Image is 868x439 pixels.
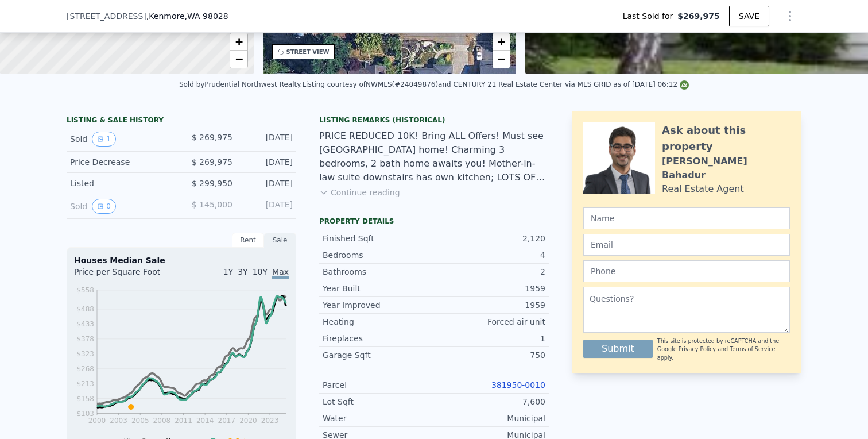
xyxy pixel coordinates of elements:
div: 7,600 [434,396,545,407]
input: Phone [583,260,790,282]
a: Zoom out [493,51,510,68]
tspan: 2020 [239,417,257,425]
tspan: $158 [76,395,94,403]
div: Garage Sqft [323,349,434,361]
tspan: $103 [76,410,94,418]
span: 10Y [253,267,268,276]
button: Show Options [778,5,801,28]
div: Fireplaces [323,333,434,344]
div: Sold by Prudential Northwest Realty . [179,80,303,88]
div: Finished Sqft [323,233,434,244]
button: Submit [583,340,653,358]
div: Municipal [434,413,545,424]
div: 750 [434,349,545,361]
button: SAVE [729,6,769,26]
div: Price per Square Foot [74,266,181,284]
div: Ask about this property [662,122,790,155]
div: [DATE] [242,199,293,214]
div: This site is protected by reCAPTCHA and the Google and apply. [657,337,790,362]
span: , WA 98028 [185,11,228,21]
a: Terms of Service [730,346,775,352]
div: Forced air unit [434,316,545,328]
div: LISTING & SALE HISTORY [67,115,296,127]
div: Sale [264,233,296,248]
div: Bedrooms [323,249,434,261]
tspan: $558 [76,286,94,294]
button: Continue reading [319,187,400,198]
tspan: 2011 [175,417,192,425]
a: Zoom in [493,33,510,51]
div: 4 [434,249,545,261]
div: STREET VIEW [286,48,330,56]
span: Max [272,267,289,279]
button: View historical data [92,132,116,147]
span: 3Y [238,267,247,276]
div: Listing courtesy of NWMLS (#24049876) and CENTURY 21 Real Estate Center via MLS GRID as of [DATE]... [302,80,689,88]
div: Sold [70,199,172,214]
tspan: $268 [76,365,94,373]
tspan: 2023 [261,417,279,425]
span: Last Sold for [623,10,678,22]
span: , Kenmore [146,10,228,22]
div: 2,120 [434,233,545,244]
div: Bathrooms [323,266,434,278]
tspan: 2017 [218,417,236,425]
div: 1959 [434,299,545,311]
span: 1Y [223,267,233,276]
span: $ 269,975 [192,133,232,142]
div: [DATE] [242,132,293,147]
div: PRICE REDUCED 10K! Bring ALL Offers! Must see [GEOGRAPHIC_DATA] home! Charming 3 bedrooms, 2 bath... [319,129,549,184]
a: Privacy Policy [679,346,716,352]
div: Price Decrease [70,156,172,168]
span: $ 299,950 [192,179,232,188]
div: Sold [70,132,172,147]
div: [DATE] [242,156,293,168]
div: Lot Sqft [323,396,434,407]
tspan: $433 [76,320,94,328]
div: Property details [319,217,549,226]
tspan: $213 [76,380,94,388]
tspan: $323 [76,350,94,358]
span: − [235,52,242,66]
a: Zoom in [230,33,247,51]
a: 381950-0010 [491,380,545,390]
a: Zoom out [230,51,247,68]
div: Listed [70,178,172,189]
img: NWMLS Logo [680,80,689,90]
div: 1959 [434,283,545,294]
span: $ 145,000 [192,200,232,209]
tspan: 2003 [110,417,127,425]
span: + [498,34,505,49]
tspan: 2008 [153,417,171,425]
input: Email [583,234,790,256]
tspan: $378 [76,335,94,343]
span: [STREET_ADDRESS] [67,10,146,22]
div: Heating [323,316,434,328]
tspan: 2014 [196,417,214,425]
div: Water [323,413,434,424]
div: Real Estate Agent [662,182,744,196]
div: 1 [434,333,545,344]
tspan: 2000 [88,417,106,425]
div: Year Improved [323,299,434,311]
div: Listing Remarks (Historical) [319,115,549,125]
div: 2 [434,266,545,278]
button: View historical data [92,199,116,214]
span: $ 269,975 [192,157,232,167]
tspan: 2005 [131,417,149,425]
div: [PERSON_NAME] Bahadur [662,155,790,182]
div: Parcel [323,379,434,391]
div: Year Built [323,283,434,294]
span: + [235,34,242,49]
span: − [498,52,505,66]
div: Houses Median Sale [74,255,289,266]
div: [DATE] [242,178,293,189]
span: $269,975 [677,10,720,22]
tspan: $488 [76,305,94,313]
input: Name [583,207,790,229]
div: Rent [232,233,264,248]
